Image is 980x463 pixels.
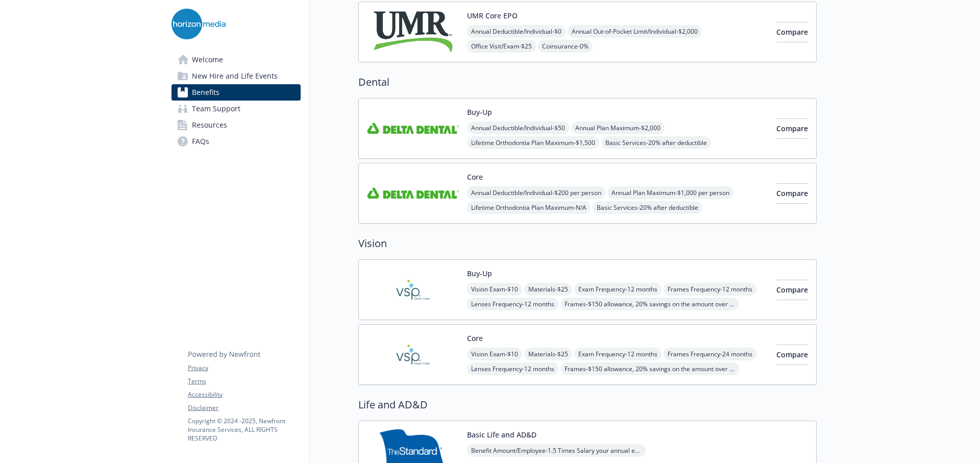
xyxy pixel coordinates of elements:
button: UMR Core EPO [467,10,518,21]
span: Frames Frequency - 12 months [664,283,756,296]
span: Compare [776,188,808,198]
span: Exam Frequency - 12 months [574,348,661,360]
span: Annual Plan Maximum - $1,000 per person [607,186,733,199]
span: Team Support [192,101,240,117]
button: Compare [776,280,808,300]
a: Disclaimer [188,403,300,412]
a: Accessibility [188,390,300,399]
span: Welcome [192,52,223,68]
button: Compare [776,183,808,204]
button: Basic Life and AD&D [467,429,536,440]
span: Benefit Amount/Employee - 1.5 Times Salary your annual earnings [467,444,646,457]
a: Terms [188,377,300,386]
img: Delta Dental Insurance Company carrier logo [367,107,459,150]
span: Exam Frequency - 12 months [574,283,661,296]
span: Annual Deductible/Individual - $50 [467,121,569,134]
span: Compare [776,350,808,359]
button: Compare [776,22,808,42]
span: Resources [192,117,227,133]
span: Annual Out-of-Pocket Limit/Individual - $2,000 [568,25,702,38]
button: Core [467,172,483,182]
span: Frames - $150 allowance, 20% savings on the amount over your allowance [560,362,739,375]
span: Vision Exam - $10 [467,283,522,296]
span: FAQs [192,133,209,150]
a: FAQs [171,133,301,150]
button: Compare [776,118,808,139]
a: Privacy [188,363,300,373]
span: Lenses Frequency - 12 months [467,298,558,310]
span: Materials - $25 [524,348,572,360]
button: Compare [776,345,808,365]
span: Compare [776,27,808,37]
img: UMR carrier logo [367,10,459,54]
span: Annual Deductible/Individual - $200 per person [467,186,605,199]
span: Materials - $25 [524,283,572,296]
a: Resources [171,117,301,133]
span: Frames Frequency - 24 months [664,348,756,360]
span: Basic Services - 20% after deductible [601,136,711,149]
p: Copyright © 2024 - 2025 , Newfront Insurance Services, ALL RIGHTS RESERVED [188,417,300,443]
a: Benefits [171,84,301,101]
span: Frames - $150 allowance, 20% savings on the amount over your allowance [560,298,739,310]
span: Basic Services - 20% after deductible [593,201,702,214]
button: Buy-Up [467,268,492,279]
span: Benefits [192,84,219,101]
span: Lifetime Orthodontia Plan Maximum - N/A [467,201,591,214]
span: Compare [776,285,808,295]
span: New Hire and Life Events [192,68,278,84]
h2: Vision [358,236,817,251]
span: Lifetime Orthodontia Plan Maximum - $1,500 [467,136,599,149]
img: Vision Service Plan carrier logo [367,268,459,311]
img: Delta Dental Insurance Company carrier logo [367,172,459,215]
button: Core [467,333,483,344]
a: New Hire and Life Events [171,68,301,84]
span: Annual Plan Maximum - $2,000 [571,121,665,134]
span: Office Visit/Exam - $25 [467,40,536,53]
span: Coinsurance - 0% [538,40,593,53]
span: Lenses Frequency - 12 months [467,362,558,375]
span: Annual Deductible/Individual - $0 [467,25,566,38]
img: Vision Service Plan carrier logo [367,333,459,376]
h2: Life and AD&D [358,397,817,412]
span: Vision Exam - $10 [467,348,522,360]
a: Team Support [171,101,301,117]
button: Buy-Up [467,107,492,117]
a: Welcome [171,52,301,68]
span: Compare [776,124,808,133]
h2: Dental [358,75,817,90]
